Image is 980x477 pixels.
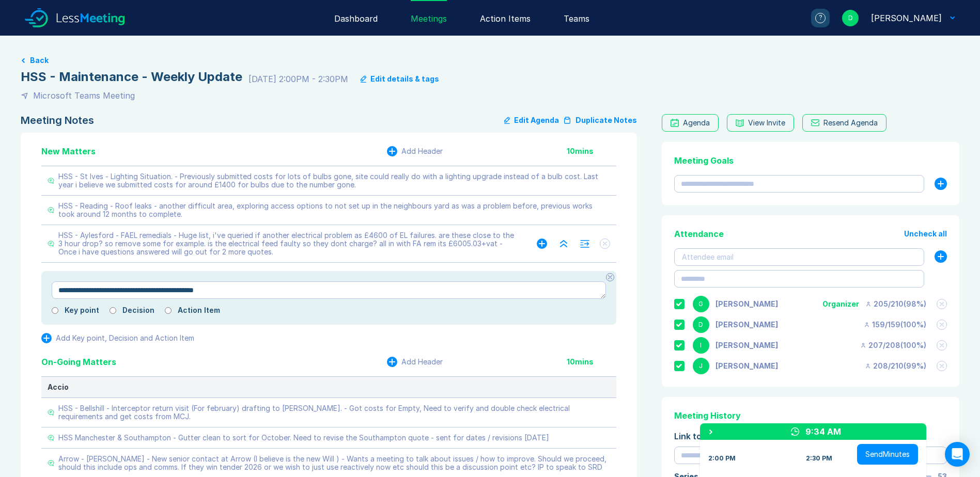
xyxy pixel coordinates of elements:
a: Agenda [662,114,719,132]
div: 208 / 210 ( 99 %) [865,362,926,370]
div: Resend Agenda [823,119,878,127]
div: Add Header [401,147,443,155]
div: Meeting Notes [21,114,94,126]
div: New Matters [41,145,96,157]
div: Attendance [674,228,724,240]
button: SendMinutes [857,444,918,465]
div: D [693,316,709,333]
div: HSS - Maintenance - Weekly Update [21,69,242,85]
div: Gemma White [715,300,778,308]
button: Back [30,56,49,65]
div: David Hayter [871,12,942,24]
div: 205 / 210 ( 98 %) [865,300,926,308]
div: I [693,337,709,354]
div: View Invite [748,119,785,127]
div: HSS - Reading - Roof leaks - another difficult area, exploring access options to not set up in th... [58,202,610,218]
label: Key point [65,306,99,314]
label: Action Item [178,306,220,314]
div: HSS - St Ives - Lighting Situation. - Previously submitted costs for lots of bulbs gone, site cou... [58,172,610,189]
div: Jonny Welbourn [715,362,778,370]
div: Open Intercom Messenger [945,442,970,467]
div: 159 / 159 ( 100 %) [864,321,926,329]
div: Organizer [822,300,859,308]
div: Iain Parnell [715,341,778,349]
button: Edit details & tags [361,75,439,83]
div: Edit details & tags [370,75,439,83]
div: ? [815,13,826,23]
button: Add Header [387,357,443,367]
div: 10 mins [567,147,616,155]
label: Decision [122,306,154,314]
div: 10 mins [567,358,616,366]
div: Meeting History [674,409,947,422]
div: HSS - Aylesford - FAEL remedials - Huge list, i've queried if another electrical problem as £4600... [58,231,516,256]
button: Duplicate Notes [563,114,637,126]
div: Arrow - [PERSON_NAME] - New senior contact at Arrow (I believe is the new Will ) - Wants a meetin... [58,455,610,471]
div: G [693,296,709,312]
div: 2:30 PM [806,454,832,463]
button: Edit Agenda [504,114,559,126]
button: Add Key point, Decision and Action Item [41,333,194,343]
a: ? [799,9,830,27]
div: Add Header [401,358,443,366]
div: HSS - Bellshill - Interceptor return visit (For february) drafting to [PERSON_NAME]. - Got costs ... [58,404,610,421]
div: 207 / 208 ( 100 %) [860,341,926,349]
div: Microsoft Teams Meeting [33,89,135,102]
div: On-Going Matters [41,356,116,368]
button: Uncheck all [904,230,947,238]
a: Back [21,56,959,65]
div: HSS Manchester & Southampton - Gutter clean to sort for October. Need to revise the Southampton q... [58,434,549,442]
div: [DATE] 2:00PM - 2:30PM [248,73,348,85]
div: Add Key point, Decision and Action Item [56,334,194,342]
div: Link to Previous Meetings [674,430,947,442]
div: D [842,10,859,26]
button: View Invite [727,114,794,132]
div: 2:00 PM [708,454,736,463]
div: Accio [48,383,610,391]
button: Add Header [387,146,443,156]
button: Resend Agenda [802,114,886,132]
div: 9:34 AM [805,425,841,438]
div: Meeting Goals [674,154,947,167]
div: David Hayter [715,321,778,329]
div: Agenda [683,119,710,127]
div: J [693,358,709,374]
